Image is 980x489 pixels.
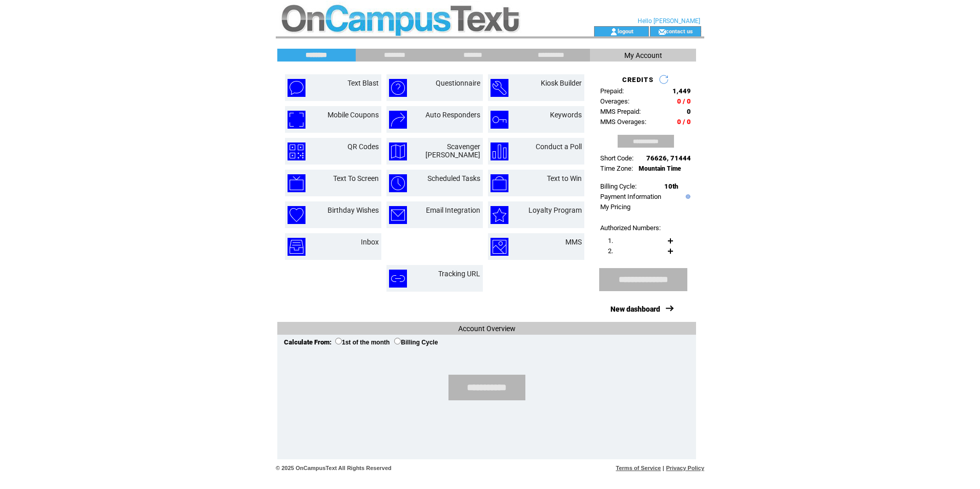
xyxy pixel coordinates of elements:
[394,338,401,344] input: Billing Cycle
[288,111,305,129] img: mobile-coupons.png
[348,79,379,87] a: Text Blast
[624,51,662,59] span: My Account
[288,79,305,97] img: text-blast.png
[491,174,508,192] img: text-to-win.png
[541,79,582,87] a: Kiosk Builder
[536,142,582,151] a: Conduct a Poll
[389,206,407,224] img: email-integration.png
[389,142,407,160] img: scavenger-hunt.png
[528,206,582,214] a: Loyalty Program
[600,108,641,115] span: MMS Prepaid:
[288,238,305,256] img: inbox.png
[608,237,613,244] span: 1.
[600,165,633,172] span: Time Zone:
[426,206,480,214] a: Email Integration
[600,224,661,232] span: Authorized Numbers:
[425,142,480,159] a: Scavenger [PERSON_NAME]
[491,79,508,97] img: kiosk-builder.png
[288,174,305,192] img: text-to-screen.png
[677,97,691,105] span: 0 / 0
[638,17,700,25] span: Hello [PERSON_NAME]
[600,182,637,190] span: Billing Cycle:
[389,79,407,97] img: questionnaire.png
[438,270,480,278] a: Tracking URL
[288,142,305,160] img: qr-codes.png
[491,111,508,129] img: keywords.png
[458,324,516,333] span: Account Overview
[389,111,407,129] img: auto-responders.png
[335,338,342,344] input: 1st of the month
[600,87,624,95] span: Prepaid:
[565,238,582,246] a: MMS
[666,28,693,34] a: contact us
[389,174,407,192] img: scheduled-tasks.png
[333,174,379,182] a: Text To Screen
[547,174,582,182] a: Text to Win
[600,97,629,105] span: Overages:
[658,28,666,36] img: contact_us_icon.gif
[639,165,681,172] span: Mountain Time
[491,142,508,160] img: conduct-a-poll.png
[394,339,438,346] label: Billing Cycle
[666,465,704,471] a: Privacy Policy
[328,111,379,119] a: Mobile Coupons
[550,111,582,119] a: Keywords
[600,154,634,162] span: Short Code:
[618,28,634,34] a: logout
[664,182,678,190] span: 10th
[616,465,661,471] a: Terms of Service
[361,238,379,246] a: Inbox
[610,28,618,36] img: account_icon.gif
[600,193,661,200] a: Payment Information
[284,338,332,346] span: Calculate From:
[687,108,691,115] span: 0
[425,111,480,119] a: Auto Responders
[348,142,379,151] a: QR Codes
[677,118,691,126] span: 0 / 0
[600,203,630,211] a: My Pricing
[276,465,392,471] span: © 2025 OnCampusText All Rights Reserved
[491,238,508,256] img: mms.png
[600,118,646,126] span: MMS Overages:
[683,194,690,199] img: help.gif
[335,339,390,346] label: 1st of the month
[436,79,480,87] a: Questionnaire
[608,247,613,255] span: 2.
[646,154,691,162] span: 76626, 71444
[610,305,660,313] a: New dashboard
[288,206,305,224] img: birthday-wishes.png
[491,206,508,224] img: loyalty-program.png
[663,465,664,471] span: |
[328,206,379,214] a: Birthday Wishes
[622,76,654,84] span: CREDITS
[389,270,407,288] img: tracking-url.png
[427,174,480,182] a: Scheduled Tasks
[672,87,691,95] span: 1,449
